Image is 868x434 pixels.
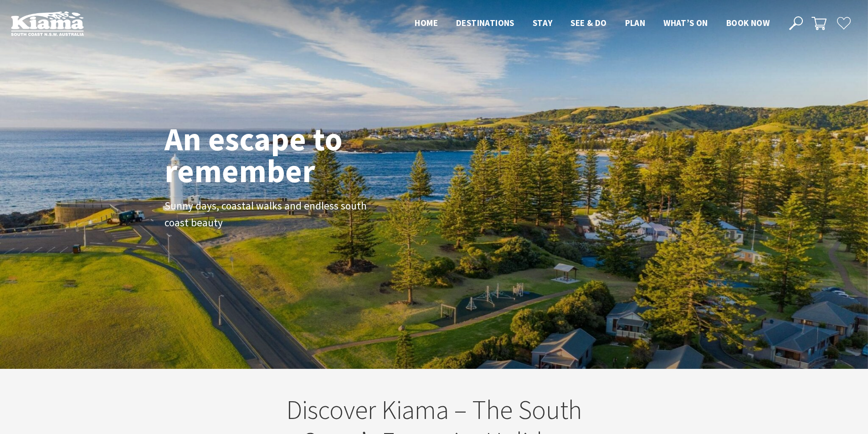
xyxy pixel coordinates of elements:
span: Stay [533,17,553,28]
span: Destinations [456,17,514,28]
span: Home [415,17,438,28]
img: Kiama Logo [11,11,84,36]
p: Sunny days, coastal walks and endless south coast beauty [164,198,370,231]
span: See & Do [570,17,606,28]
h1: An escape to remember [164,123,415,187]
span: Plan [625,17,646,28]
nav: Main Menu [406,16,779,31]
span: What’s On [663,17,708,28]
span: Book now [726,17,770,28]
